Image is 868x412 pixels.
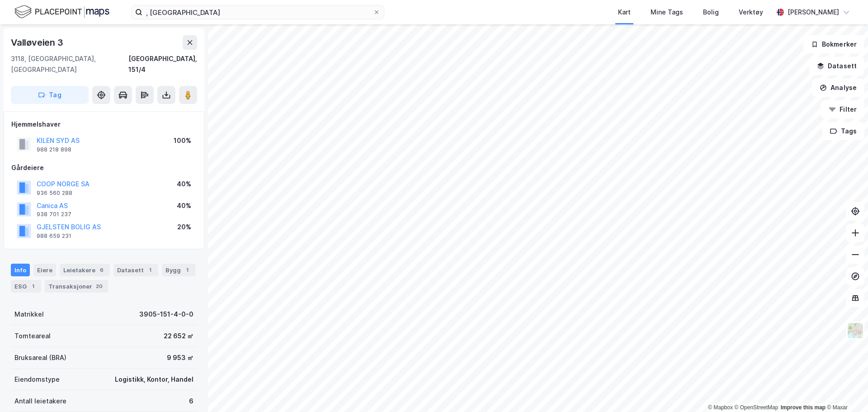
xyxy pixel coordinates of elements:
a: OpenStreetMap [735,404,778,411]
div: 20 [94,282,104,291]
iframe: Chat Widget [823,369,868,412]
div: 9 953 ㎡ [167,352,193,363]
div: 6 [97,265,106,275]
div: [PERSON_NAME] [788,7,839,18]
div: 40% [177,179,191,189]
div: 22 652 ㎡ [164,331,193,341]
div: 6 [189,396,193,407]
div: 100% [174,135,191,146]
div: 936 560 288 [37,189,72,197]
div: Tomteareal [14,331,51,341]
div: Bolig [703,7,719,18]
div: Eiendomstype [14,374,60,385]
div: Antall leietakere [14,396,66,407]
div: ESG [11,280,41,293]
div: 988 218 898 [37,146,71,153]
div: Gårdeiere [11,162,197,173]
button: Tag [11,86,89,104]
div: Logistikk, Kontor, Handel [115,374,193,385]
a: Improve this map [781,404,826,411]
div: Kart [618,7,631,18]
div: Mine Tags [651,7,683,18]
button: Tags [822,122,864,140]
div: Matrikkel [14,309,44,320]
input: Søk på adresse, matrikkel, gårdeiere, leietakere eller personer [142,5,373,19]
div: 938 701 237 [37,211,71,218]
div: 1 [183,265,192,275]
div: 1 [146,265,155,275]
div: 988 659 231 [37,232,71,240]
button: Analyse [812,79,864,97]
div: Transaksjoner [45,280,108,293]
div: Leietakere [60,264,110,276]
div: 1 [28,282,38,291]
div: 3118, [GEOGRAPHIC_DATA], [GEOGRAPHIC_DATA] [11,53,128,75]
div: Eiere [33,264,56,276]
div: 40% [177,200,191,211]
div: [GEOGRAPHIC_DATA], 151/4 [128,53,197,75]
img: logo.f888ab2527a4732fd821a326f86c7f29.svg [14,4,109,20]
div: Hjemmelshaver [11,119,197,130]
img: Z [847,322,864,339]
div: 20% [177,222,191,232]
div: Datasett [113,264,158,276]
a: Mapbox [708,404,733,411]
div: Bruksareal (BRA) [14,352,66,363]
button: Bokmerker [803,35,864,53]
div: Kontrollprogram for chat [823,369,868,412]
div: 3905-151-4-0-0 [139,309,193,320]
button: Datasett [809,57,864,75]
div: Bygg [162,264,195,276]
div: Verktøy [739,7,763,18]
button: Filter [821,100,864,118]
div: Info [11,264,30,276]
div: Valløveien 3 [11,35,65,50]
